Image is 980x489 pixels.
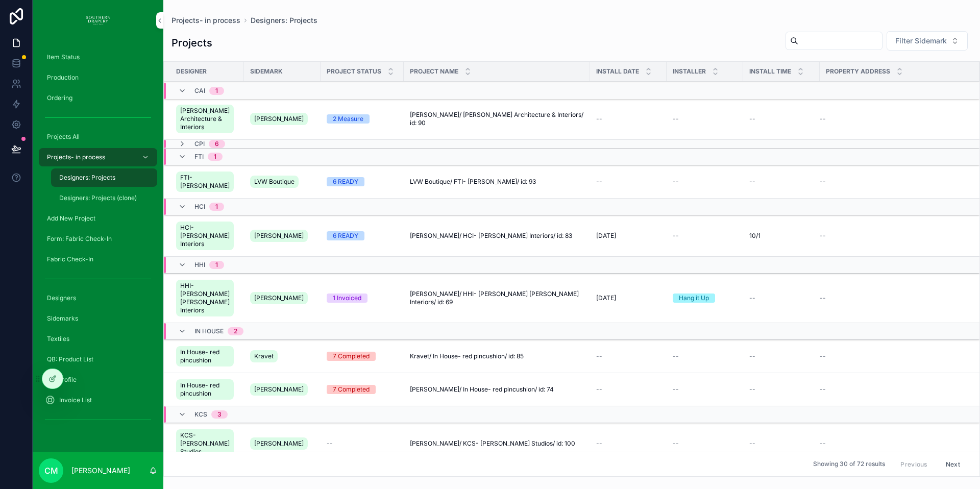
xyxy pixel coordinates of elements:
a: [PERSON_NAME] [250,228,314,244]
a: -- [596,178,660,186]
span: -- [673,439,679,448]
a: LVW Boutique [250,174,314,190]
a: Hang it Up [673,294,737,303]
div: 7 Completed [333,385,370,394]
span: [PERSON_NAME] [254,439,304,448]
span: Sidemark [250,67,283,76]
span: -- [596,385,602,394]
span: Projects All [47,133,80,141]
a: Projects All [39,128,157,146]
span: -- [820,115,826,123]
div: 1 [215,261,218,269]
div: 6 READY [333,177,358,186]
a: -- [749,294,814,302]
span: Filter Sidemark [895,36,947,46]
span: -- [596,115,602,123]
a: Projects- in process [39,148,157,166]
a: [PERSON_NAME] Architecture & Interiors [176,103,238,135]
div: 1 [215,87,218,95]
span: Designers: Projects [59,174,115,182]
span: Textiles [47,335,69,343]
a: Sidemarks [39,309,157,328]
a: -- [749,178,814,186]
span: -- [820,439,826,448]
a: -- [673,178,737,186]
a: In House- red pincushion [176,344,238,369]
a: Production [39,68,157,87]
span: Install Time [749,67,791,76]
button: Next [939,456,967,472]
a: [PERSON_NAME] [250,290,314,306]
span: -- [820,178,826,186]
div: 2 Measure [333,114,363,124]
span: [PERSON_NAME] [254,385,304,394]
span: -- [749,115,755,123]
a: -- [820,385,967,394]
a: -- [820,352,967,360]
span: -- [820,385,826,394]
span: [PERSON_NAME]/ HCI- [PERSON_NAME] Interiors/ id: 83 [410,232,572,240]
span: KCS- [PERSON_NAME] Studios [180,431,230,456]
a: -- [820,115,967,123]
span: -- [749,178,755,186]
span: LVW Boutique/ FTI- [PERSON_NAME]/ id: 93 [410,178,536,186]
span: [DATE] [596,232,616,240]
a: -- [673,439,737,448]
span: Property Address [826,67,890,76]
p: [PERSON_NAME] [71,466,130,476]
a: -- [749,385,814,394]
span: HCI- [PERSON_NAME] Interiors [180,224,230,248]
span: Designers: Projects (clone) [59,194,137,202]
a: -- [749,439,814,448]
span: QB: Product List [47,355,93,363]
a: [DATE] [596,232,660,240]
span: -- [749,352,755,360]
span: [PERSON_NAME] Architecture & Interiors [180,107,230,131]
a: -- [749,352,814,360]
span: Showing 30 of 72 results [813,460,885,469]
a: -- [820,232,967,240]
span: -- [673,178,679,186]
span: Kravet/ In House- red pincushion/ id: 85 [410,352,524,360]
a: -- [596,439,660,448]
span: 10/1 [749,232,761,240]
a: 10/1 [749,232,814,240]
a: 7 Completed [327,352,398,361]
a: 7 Completed [327,385,398,394]
span: -- [596,352,602,360]
a: -- [596,385,660,394]
span: -- [820,232,826,240]
span: cm [44,464,58,477]
a: HHI- [PERSON_NAME] [PERSON_NAME] Interiors [176,278,238,319]
span: [PERSON_NAME] [254,232,304,240]
a: Add New Project [39,209,157,228]
span: [PERSON_NAME]/ HHI- [PERSON_NAME] [PERSON_NAME] Interiors/ id: 69 [410,290,584,306]
span: LVW Boutique [254,178,295,186]
a: [PERSON_NAME]/ KCS- [PERSON_NAME] Studios/ id: 100 [410,439,584,448]
a: My Profile [39,371,157,389]
a: [PERSON_NAME]/ [PERSON_NAME] Architecture & Interiors/ id: 90 [410,111,584,127]
span: -- [596,439,602,448]
span: -- [749,439,755,448]
a: Textiles [39,330,157,348]
span: Fabric Check-In [47,255,93,263]
a: Designers: Projects [251,15,317,26]
div: 1 [214,153,216,161]
span: Production [47,74,79,82]
span: Ordering [47,94,72,102]
a: 1 Invoiced [327,294,398,303]
span: FTI [194,153,204,161]
span: In House- red pincushion [180,381,230,398]
div: 6 [215,140,219,148]
span: -- [327,439,333,448]
span: CPI [194,140,205,148]
span: HHI- [PERSON_NAME] [PERSON_NAME] Interiors [180,282,230,314]
span: Installer [673,67,706,76]
a: Kravet [250,348,314,364]
a: 6 READY [327,177,398,186]
a: HCI- [PERSON_NAME] Interiors [176,219,238,252]
div: 2 [234,327,237,335]
div: 7 Completed [333,352,370,361]
a: -- [749,115,814,123]
a: Form: Fabric Check-In [39,230,157,248]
